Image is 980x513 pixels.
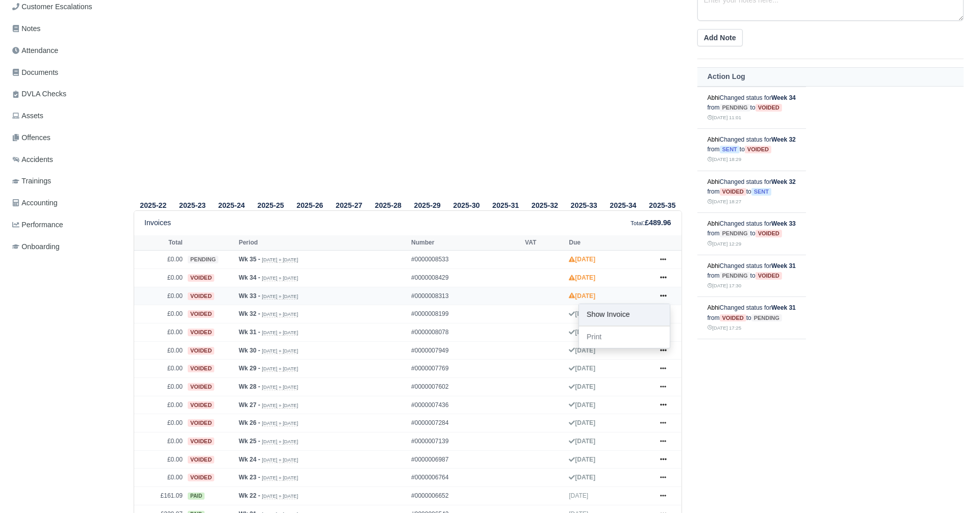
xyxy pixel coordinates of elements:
[134,251,185,269] td: £0.00
[929,464,980,513] div: Chat Widget
[631,220,643,226] small: Total
[12,1,92,13] span: Customer Escalations
[134,414,185,433] td: £0.00
[144,219,171,227] h6: Invoices
[697,129,806,171] td: Changed status for from to
[188,383,214,391] span: voided
[569,292,595,300] strong: [DATE]
[409,323,522,342] td: #0000008078
[569,274,595,281] strong: [DATE]
[8,193,121,213] a: Accounting
[697,255,806,297] td: Changed status for from to
[12,88,66,100] span: DVLA Checks
[569,438,595,445] strong: [DATE]
[720,272,750,280] span: pending
[566,235,650,251] th: Due
[643,199,682,211] th: 2025-35
[579,304,670,326] a: Show Invoice
[188,456,214,464] span: voided
[12,154,53,166] span: Accidents
[408,199,447,211] th: 2025-29
[239,383,260,390] strong: Wk 28 -
[12,175,51,187] span: Trainings
[771,94,796,101] strong: Week 34
[409,287,522,305] td: #0000008313
[188,329,214,336] span: voided
[8,171,121,191] a: Trainings
[239,456,260,463] strong: Wk 24 -
[708,156,741,162] small: [DATE] 18:29
[569,347,595,354] strong: [DATE]
[134,433,185,451] td: £0.00
[409,360,522,378] td: #0000007769
[188,274,214,282] span: voided
[8,41,121,61] a: Attendance
[12,45,58,57] span: Attendance
[134,469,185,487] td: £0.00
[708,304,720,311] a: Abhi
[262,275,298,281] small: [DATE] » [DATE]
[409,251,522,269] td: #0000008533
[720,188,746,196] span: voided
[330,199,369,211] th: 2025-27
[134,487,185,505] td: £161.09
[134,199,173,211] th: 2025-22
[188,292,214,300] span: voided
[134,341,185,360] td: £0.00
[134,396,185,414] td: £0.00
[720,314,746,322] span: voided
[409,469,522,487] td: #0000006764
[708,325,741,331] small: [DATE] 17:25
[569,456,595,463] strong: [DATE]
[134,287,185,305] td: £0.00
[409,341,522,360] td: #0000007949
[239,310,260,317] strong: Wk 32 -
[12,219,63,231] span: Performance
[569,365,595,372] strong: [DATE]
[697,171,806,213] td: Changed status for from to
[262,311,298,317] small: [DATE] » [DATE]
[720,230,750,237] span: pending
[569,401,595,409] strong: [DATE]
[708,241,741,247] small: [DATE] 12:29
[239,256,260,263] strong: Wk 35 -
[486,199,525,211] th: 2025-31
[708,136,720,143] a: Abhi
[756,230,782,237] span: voided
[239,401,260,409] strong: Wk 27 -
[12,110,43,122] span: Assets
[12,197,58,209] span: Accounting
[708,178,720,185] a: Abhi
[751,188,771,196] span: sent
[708,94,720,101] a: Abhi
[409,450,522,469] td: #0000006987
[631,217,671,229] div: :
[720,104,750,112] span: pending
[645,219,671,227] strong: £489.96
[745,146,771,153] span: voided
[604,199,643,211] th: 2025-34
[188,401,214,409] span: voided
[8,128,121,148] a: Offences
[188,310,214,318] span: voided
[579,327,670,348] a: Print
[239,419,260,426] strong: Wk 26 -
[134,235,185,251] th: Total
[708,262,720,269] a: Abhi
[8,215,121,235] a: Performance
[409,433,522,451] td: #0000007139
[239,492,260,499] strong: Wk 22 -
[569,419,595,426] strong: [DATE]
[697,339,806,381] td: Changed status for from to
[12,241,60,253] span: Onboarding
[697,29,743,46] button: Add Note
[708,283,741,288] small: [DATE] 17:30
[134,323,185,342] td: £0.00
[708,220,720,227] a: Abhi
[134,269,185,287] td: £0.00
[569,310,595,317] strong: [DATE]
[262,420,298,426] small: [DATE] » [DATE]
[569,383,595,390] strong: [DATE]
[12,23,40,35] span: Notes
[369,199,408,211] th: 2025-28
